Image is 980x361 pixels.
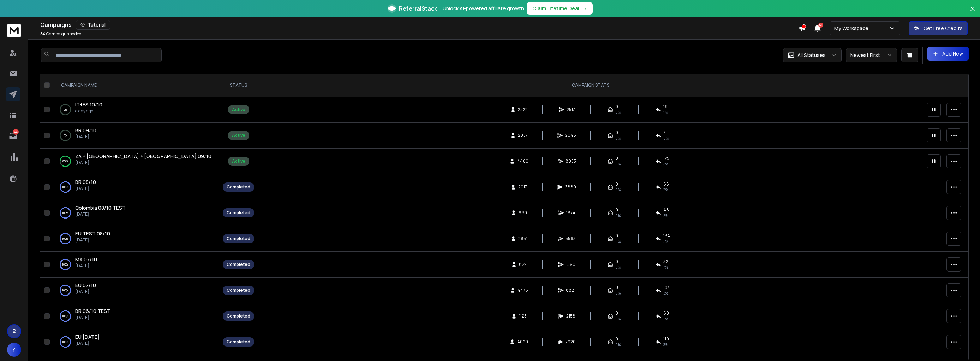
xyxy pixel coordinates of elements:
td: 100%BR 08/10[DATE] [53,174,219,200]
span: 2158 [566,313,575,319]
a: BR 09/10 [75,127,96,134]
p: Unlock AI-powered affiliate growth [443,5,524,12]
span: 0% [615,264,621,270]
span: 7 [663,130,665,135]
span: 2048 [565,133,576,138]
div: Active [232,133,245,138]
span: 1125 [519,313,527,319]
a: 44 [6,129,20,143]
a: IT+ES 10/10 [75,101,102,108]
span: 5563 [566,236,576,241]
span: 50 [818,23,823,28]
span: 0 [615,156,618,161]
span: 0 [615,233,618,239]
div: Completed [227,339,250,345]
td: 85%ZA + [GEOGRAPHIC_DATA] + [GEOGRAPHIC_DATA] 09/10[DATE] [53,149,219,174]
span: ZA + [GEOGRAPHIC_DATA] + [GEOGRAPHIC_DATA] 09/10 [75,153,211,159]
span: 2057 [518,133,528,138]
p: a day ago [75,108,102,114]
p: 100 % [62,338,68,345]
span: IT+ES 10/10 [75,101,102,108]
div: Completed [227,210,250,216]
th: CAMPAIGN STATS [258,74,922,97]
th: STATUS [219,74,258,97]
span: 4 % [663,161,668,167]
span: 8821 [566,287,575,293]
span: 134 [663,233,670,239]
a: ZA + [GEOGRAPHIC_DATA] + [GEOGRAPHIC_DATA] 09/10 [75,153,211,160]
div: Completed [227,262,250,267]
button: Close banner [968,4,977,21]
span: EU 07/10 [75,282,96,289]
p: [DATE] [75,186,96,191]
p: [DATE] [75,160,211,165]
td: 100%EU [DATE][DATE] [53,329,219,355]
p: 100 % [62,287,68,294]
span: 1590 [566,262,575,267]
span: 0 [615,130,618,135]
span: 4400 [517,158,528,164]
span: 0% [615,290,621,296]
span: MX 07/10 [75,256,97,263]
div: Active [232,107,245,112]
span: 3 % [663,290,668,296]
span: 1 % [663,110,668,115]
span: 0 [615,336,618,342]
div: Completed [227,313,250,319]
p: Get Free Credits [924,25,963,32]
button: Newest First [846,48,897,62]
p: [DATE] [75,340,100,346]
td: 100%EU TEST 08/10[DATE] [53,226,219,252]
span: 175 [663,156,669,161]
span: 137 [663,285,669,290]
span: 48 [663,207,669,213]
span: 0% [615,161,621,167]
button: Add New [927,47,969,61]
p: [DATE] [75,263,97,269]
td: 100%BR 06/10 TEST[DATE] [53,303,219,329]
p: 100 % [62,184,68,191]
span: 32 [663,259,668,264]
p: 85 % [62,158,68,165]
button: Claim Lifetime Deal→ [527,2,593,15]
span: 3 % [663,187,668,193]
a: EU TEST 08/10 [75,230,110,237]
td: 100%Colombia 08/10 TEST[DATE] [53,200,219,226]
div: Completed [227,236,250,241]
p: [DATE] [75,134,96,140]
p: [DATE] [75,289,96,295]
span: 5 % [663,213,668,219]
span: 3 % [663,342,668,348]
span: 3880 [565,184,576,190]
span: 0 % [663,135,669,141]
span: 822 [519,262,527,267]
span: 0% [615,239,621,244]
span: 0% [615,213,621,219]
span: 0% [615,135,621,141]
button: Tutorial [76,20,110,30]
span: 2522 [518,107,528,112]
a: Colombia 08/10 TEST [75,204,126,211]
button: Y [7,343,21,357]
span: 0% [615,110,621,115]
div: Active [232,158,245,164]
span: 0 [615,310,618,316]
span: 0 [615,181,618,187]
span: 7920 [566,339,576,345]
span: 0 [615,104,618,110]
span: BR 08/10 [75,179,96,185]
span: 54 [40,31,46,37]
p: 100 % [62,235,68,242]
span: ReferralStack [399,4,437,13]
span: 1874 [566,210,575,216]
span: BR 06/10 TEST [75,308,110,314]
p: 100 % [62,313,68,320]
span: 2517 [567,107,575,112]
td: 0%IT+ES 10/10a day ago [53,97,219,123]
span: 0 [615,207,618,213]
p: [DATE] [75,211,126,217]
span: 68 [663,181,669,187]
p: 0 % [64,132,67,139]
